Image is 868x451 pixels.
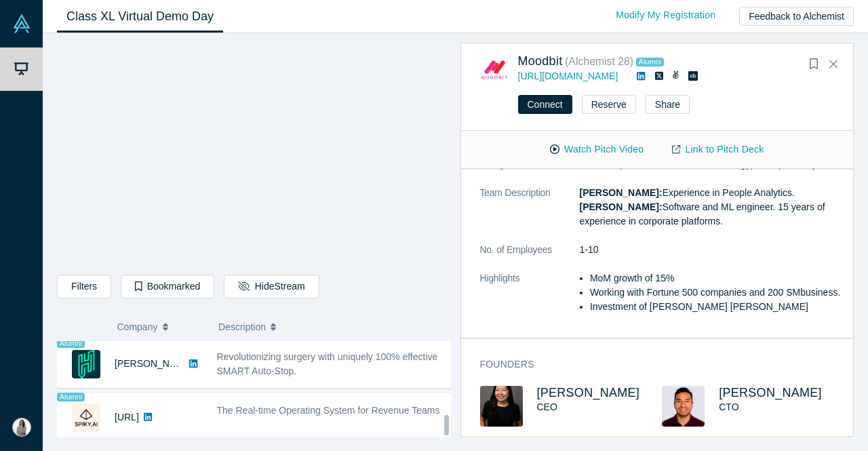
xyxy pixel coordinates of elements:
a: Moodbit [518,54,563,68]
button: Description [218,313,441,341]
a: Modify My Registration [601,3,730,27]
dt: Categories [480,157,580,186]
dd: 1-10 [580,243,845,257]
p: Experience in People Analytics. Software and ML engineer. 15 years of experience in corporate pla... [580,186,845,229]
span: Alumni [57,339,85,348]
img: Spiky.ai's Logo [72,404,100,432]
button: Close [823,54,844,75]
img: Moodbit's Logo [480,54,509,82]
span: CTO [719,401,738,412]
img: Radhika Malik's Account [12,418,31,437]
a: [PERSON_NAME] Surgical [115,358,230,369]
a: Class XL Virtual Demo Day [57,1,223,33]
h3: Founders [480,357,826,372]
span: Alumni [57,393,85,401]
strong: [PERSON_NAME]: [580,187,663,198]
a: [URL][DOMAIN_NAME] [518,71,618,81]
button: Share [646,95,690,114]
span: The Real-time Operating System for Revenue Teams [217,405,440,416]
li: Investment of [PERSON_NAME] [PERSON_NAME] [590,300,844,314]
small: ( Alchemist 28 ) [565,56,633,67]
img: Alchemist Vault Logo [12,14,31,33]
li: MoM growth of 15% [590,271,844,286]
iframe: Alchemist Class XL Demo Day: Vault [58,44,450,264]
li: Working with Fortune 500 companies and 200 SMbusiness. [590,286,844,300]
span: CEO [537,401,557,412]
button: Feedback to Alchemist [739,7,854,26]
button: HideStream [224,275,319,298]
button: Connect [518,95,572,114]
a: [PERSON_NAME] [719,386,822,399]
button: Filters [57,275,111,298]
button: Bookmark [804,55,823,74]
a: [URL] [115,412,139,423]
strong: [PERSON_NAME]: [580,201,663,212]
dt: Team Description [480,186,580,243]
button: Company [117,313,205,341]
span: Description [218,313,266,341]
span: Company [117,313,158,341]
a: Link to Pitch Deck [658,138,778,161]
dt: Highlights [480,271,580,328]
button: Watch Pitch Video [536,138,658,161]
span: Alumni [636,58,664,66]
a: [PERSON_NAME] [537,386,640,399]
span: Revolutionizing surgery with uniquely 100% effective SMART Auto-Stop. [217,351,438,376]
button: Reserve [582,95,636,114]
img: Miho Shoji's Profile Image [480,386,523,427]
dt: No. of Employees [480,243,580,271]
img: Hubly Surgical's Logo [72,350,100,378]
img: Alfredo Jaldin's Profile Image [662,386,705,427]
button: Bookmarked [121,275,214,298]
